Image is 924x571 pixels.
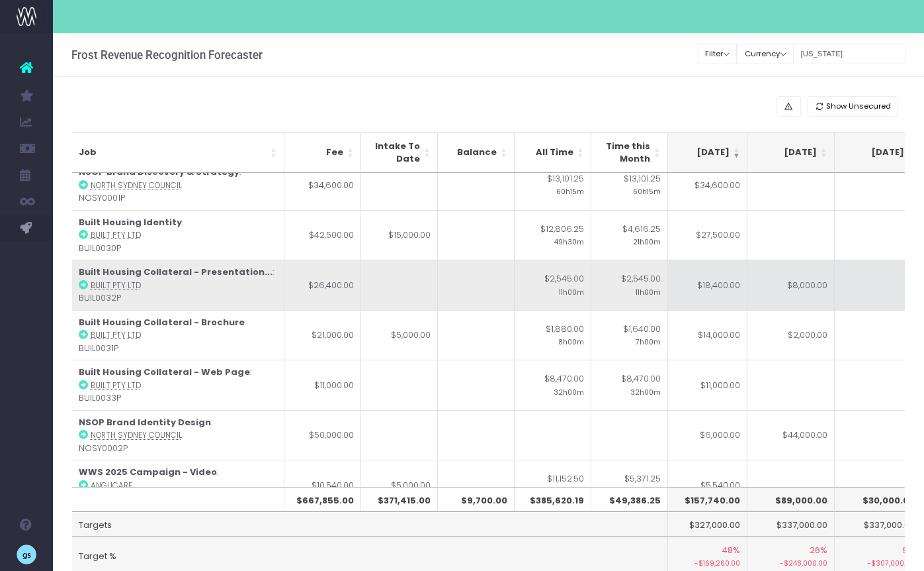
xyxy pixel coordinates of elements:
[79,466,217,478] strong: WWS 2025 Campaign - Video
[660,360,747,410] td: $11,000.00
[810,544,827,557] span: 26%
[284,210,361,260] td: $42,500.00
[72,360,284,410] td: : BUIL0033P
[591,260,668,310] td: $2,545.00
[554,386,584,397] small: 32h00m
[361,132,438,173] th: Intake To Date: activate to sort column ascending
[361,210,438,260] td: $15,000.00
[826,101,891,112] span: Show Unsecured
[591,132,668,173] th: Time this Month: activate to sort column ascending
[361,460,438,510] td: $5,000.00
[515,132,591,173] th: All Time: activate to sort column ascending
[558,335,584,347] small: 8h00m
[79,216,182,229] strong: Built Housing Identity
[660,487,747,512] th: $157,740.00
[667,556,740,569] small: -$169,260.00
[284,410,361,460] td: $50,000.00
[660,410,747,460] td: $6,000.00
[633,486,661,497] small: 20h15m
[72,260,284,310] td: : BUIL0032P
[808,96,899,117] button: Show Unsecured
[747,410,835,460] td: $44,000.00
[17,545,36,564] img: images/default_profile_image.png
[660,160,747,210] td: $34,600.00
[79,266,273,278] strong: Built Housing Collateral - Presentation...
[284,310,361,360] td: $21,000.00
[591,487,668,512] th: $49,386.25
[841,556,915,569] small: -$307,000.00
[737,44,794,64] button: Currency
[72,132,284,173] th: Job: activate to sort column ascending
[754,556,827,569] small: -$248,000.00
[284,487,361,512] th: $667,855.00
[72,210,284,260] td: : BUIL0030P
[515,487,591,512] th: $385,620.19
[438,487,515,512] th: $9,700.00
[515,360,591,410] td: $8,470.00
[79,416,211,429] strong: NSOP Brand Identity Design
[91,430,182,441] abbr: North Sydney Council
[515,210,591,260] td: $12,806.25
[515,460,591,510] td: $11,152.50
[636,335,661,347] small: 7h00m
[835,487,922,512] th: $30,000.00
[91,280,141,291] abbr: Built Pty Ltd
[636,285,661,297] small: 11h00m
[747,132,835,173] th: Oct 25: activate to sort column ascending
[722,544,740,557] span: 48%
[515,260,591,310] td: $2,545.00
[660,132,747,173] th: Sep 25: activate to sort column ascending
[660,260,747,310] td: $18,400.00
[554,235,584,247] small: 49h30m
[72,460,284,510] td: : ANGL454P
[438,132,515,173] th: Balance: activate to sort column ascending
[284,132,361,173] th: Fee: activate to sort column ascending
[591,460,668,510] td: $5,371.25
[835,132,922,173] th: Nov 25: activate to sort column ascending
[361,310,438,360] td: $5,000.00
[554,486,584,497] small: 45h30m
[660,460,747,510] td: $5,540.00
[747,260,835,310] td: $8,000.00
[91,380,141,391] abbr: Built Pty Ltd
[747,511,835,537] td: $337,000.00
[660,210,747,260] td: $27,500.00
[559,285,584,297] small: 11h00m
[72,410,284,460] td: : NOSY0002P
[71,48,263,62] h3: Frost Revenue Recognition Forecaster
[698,44,737,64] button: Filter
[793,44,905,64] input: Search...
[515,160,591,210] td: $13,101.25
[591,360,668,410] td: $8,470.00
[91,180,182,191] abbr: North Sydney Council
[660,511,747,537] td: $327,000.00
[91,480,132,491] abbr: Anglicare
[556,185,584,197] small: 60h15m
[591,160,668,210] td: $13,101.25
[633,235,661,247] small: 21h00m
[591,310,668,360] td: $1,640.00
[284,160,361,210] td: $34,600.00
[515,310,591,360] td: $1,880.00
[747,310,835,360] td: $2,000.00
[630,386,661,397] small: 32h00m
[79,316,245,329] strong: Built Housing Collateral - Brochure
[79,366,250,378] strong: Built Housing Collateral - Web Page
[747,487,835,512] th: $89,000.00
[72,511,668,537] td: Targets
[72,160,284,210] td: : NOSY0001P
[284,460,361,510] td: $10,540.00
[902,544,915,557] span: 9%
[361,487,438,512] th: $371,415.00
[91,330,141,340] abbr: Built Pty Ltd
[284,360,361,410] td: $11,000.00
[660,310,747,360] td: $14,000.00
[633,185,661,197] small: 60h15m
[91,230,141,240] abbr: Built Pty Ltd
[835,511,922,537] td: $337,000.00
[72,310,284,360] td: : BUIL0031P
[591,210,668,260] td: $4,616.25
[284,260,361,310] td: $26,400.00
